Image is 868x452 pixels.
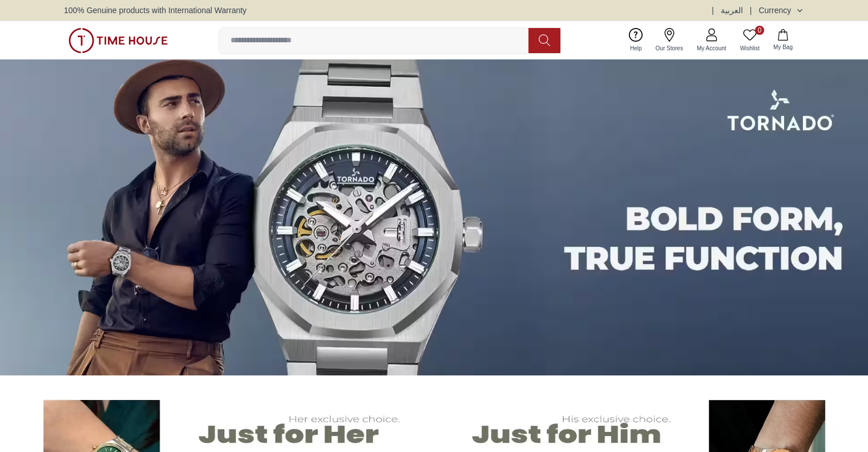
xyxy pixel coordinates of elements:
span: 100% Genuine products with International Warranty [64,5,247,16]
span: Help [625,44,647,53]
img: ... [68,28,168,53]
button: العربية [721,5,743,16]
a: 0Wishlist [733,26,766,55]
span: Our Stores [651,44,688,53]
a: Our Stores [649,26,690,55]
span: 0 [755,26,764,35]
span: | [712,5,714,16]
a: Help [623,26,649,55]
button: My Bag [766,27,800,54]
span: My Account [692,44,731,53]
span: | [750,5,752,16]
span: My Bag [769,43,797,51]
span: Wishlist [736,44,764,53]
div: Currency [758,5,796,16]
